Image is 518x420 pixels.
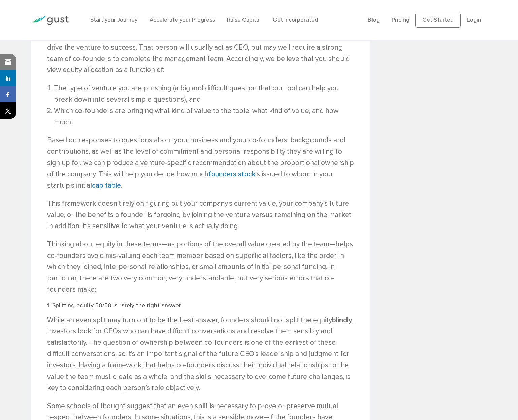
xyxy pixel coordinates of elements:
li: The type of venture you are pursuing (a big and difficult question that our tool can help you bre... [54,83,354,105]
strong: blindly [332,316,352,324]
li: Which co-founders are bringing what kind of value to the table, what kind of value, and how much. [54,105,354,128]
p: This framework doesn’t rely on figuring out your company’s current value, your company’s future v... [47,198,354,232]
img: Gust Logo [31,16,69,25]
a: cap table [92,181,121,190]
p: While an even split may turn out to be the best answer, founders should not split the equity . In... [47,314,354,394]
p: Based on responses to questions about your business and your co-founders’ backgrounds and contrib... [47,134,354,191]
a: Blog [368,17,380,23]
a: Get Started [415,13,461,28]
a: Pricing [392,17,409,23]
a: founders stock [208,170,255,178]
a: Accelerate your Progress [150,17,215,23]
a: Login [467,17,481,23]
a: Get Incorporated [273,17,318,23]
h3: 1. Splitting equity 50/50 is rarely the right answer [47,302,354,309]
p: Thinking about equity in these terms—as portions of the overall value created by the team—helps c... [47,239,354,295]
a: Start your Journey [90,17,137,23]
a: Raise Capital [227,17,261,23]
